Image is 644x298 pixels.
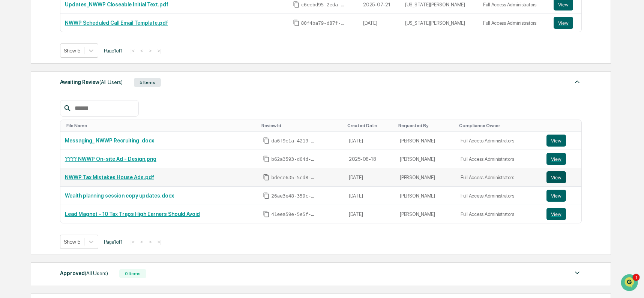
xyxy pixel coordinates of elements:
[65,174,154,180] a: NWWP Tax Mistakes House Ads.pdf
[134,78,161,87] div: 5 Items
[104,239,123,245] span: Page 1 of 1
[344,205,395,223] td: [DATE]
[271,138,316,144] span: da6f9e1a-4219-4e4e-b65c-239f9f1a8151
[128,239,137,245] button: |<
[456,150,542,168] td: Full Access Administrators
[398,123,453,128] div: Toggle SortBy
[395,132,456,150] td: [PERSON_NAME]
[5,130,51,144] a: 🖐️Preclearance
[261,123,341,128] div: Toggle SortBy
[546,171,577,183] a: View
[395,168,456,187] td: [PERSON_NAME]
[263,174,270,181] span: Copy Id
[546,135,577,147] a: View
[8,134,14,140] div: 🖐️
[147,48,154,54] button: >
[60,77,123,87] div: Awaiting Review
[344,168,395,187] td: [DATE]
[293,19,300,26] span: Copy Id
[479,14,549,32] td: Full Access Administrators
[99,79,123,85] span: (All Users)
[60,268,108,278] div: Approved
[546,135,566,147] button: View
[65,20,168,26] a: NWWP Scheduled Call Email Template.pdf
[271,211,316,217] span: 41eea59e-5e5f-4848-9402-d5c9ae3c02fc
[344,187,395,205] td: [DATE]
[347,123,392,128] div: Toggle SortBy
[263,211,270,217] span: Copy Id
[546,153,566,165] button: View
[116,82,137,91] button: See all
[456,187,542,205] td: Full Access Administrators
[573,77,582,86] img: caret
[263,137,270,144] span: Copy Id
[147,239,154,245] button: >
[271,175,316,181] span: bdece635-5cd8-4def-9915-736a71674fb4
[15,102,21,108] img: 1746055101610-c473b297-6a78-478c-a979-82029cc54cd1
[573,268,582,277] img: caret
[65,138,154,144] a: Messaging_ NWWP Recruiting .docx
[66,102,82,108] span: [DATE]
[85,270,108,276] span: (All Users)
[53,165,91,171] a: Powered byPylon
[271,156,316,162] span: b62a3593-d04d-4d25-a366-b9637b604ba9
[119,269,146,278] div: 0 Items
[8,57,21,71] img: 1746055101610-c473b297-6a78-478c-a979-82029cc54cd1
[8,148,14,154] div: 🔎
[546,153,577,165] a: View
[395,205,456,223] td: [PERSON_NAME]
[395,150,456,168] td: [PERSON_NAME]
[401,14,479,32] td: [US_STATE][PERSON_NAME]
[75,166,91,171] span: Pylon
[62,133,93,141] span: Attestations
[8,16,137,28] p: How can we help?
[128,48,137,54] button: |<
[344,132,395,150] td: [DATE]
[456,132,542,150] td: Full Access Administrators
[263,192,270,199] span: Copy Id
[34,57,123,65] div: Start new chat
[155,239,164,245] button: >|
[8,95,20,107] img: Jack Rasmussen
[546,190,566,202] button: View
[20,34,124,42] input: Clear
[155,48,164,54] button: >|
[395,187,456,205] td: [PERSON_NAME]
[138,48,146,54] button: <
[301,2,346,8] span: c6eebd95-2eda-47bf-a497-3eb1b7318b58
[65,193,174,199] a: Wealth planning session copy updates.docx
[54,134,60,140] div: 🗄️
[546,171,566,183] button: View
[51,130,96,144] a: 🗄️Attestations
[456,168,542,187] td: Full Access Administrators
[359,14,401,32] td: [DATE]
[456,205,542,223] td: Full Access Administrators
[23,102,61,108] span: [PERSON_NAME]
[15,147,47,155] span: Data Lookup
[15,133,48,141] span: Preclearance
[271,193,316,199] span: 26ae3e48-359c-401d-99d7-b9f70675ab9f
[5,144,50,158] a: 🔎Data Lookup
[128,60,137,69] button: Start new chat
[554,17,577,29] a: View
[16,57,29,71] img: 8933085812038_c878075ebb4cc5468115_72.jpg
[65,211,200,217] a: Lead Magnet - 10 Tax Traps High Earners Should Avoid
[546,208,577,220] a: View
[554,17,573,29] button: View
[66,123,256,128] div: Toggle SortBy
[620,273,640,294] iframe: Open customer support
[548,123,578,128] div: Toggle SortBy
[546,208,566,220] button: View
[65,156,156,162] a: ???? NWWP On-site Ad - Design.png
[65,1,168,7] a: Updates_NWWP Closeable Initial Text.pdf
[293,1,300,8] span: Copy Id
[301,20,346,26] span: 80f4ba79-d87f-4cb6-8458-b68e2bdb47c7
[34,65,103,71] div: We're available if you need us!
[138,239,146,245] button: <
[62,102,65,108] span: •
[459,123,539,128] div: Toggle SortBy
[546,190,577,202] a: View
[263,156,270,162] span: Copy Id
